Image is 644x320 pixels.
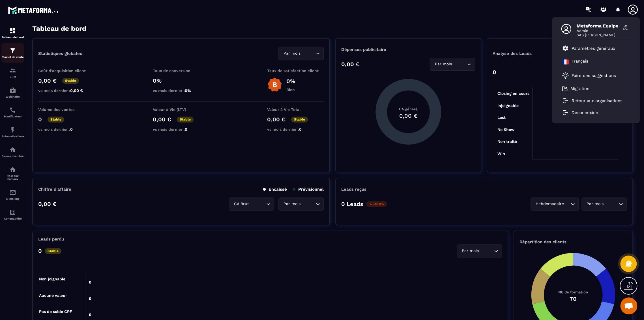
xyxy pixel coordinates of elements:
[1,217,24,220] p: Comptabilité
[1,197,24,200] p: E-mailing
[153,68,209,73] p: Taux de conversion
[1,162,24,185] a: social-networksocial-networkRéseaux Sociaux
[480,248,493,254] input: Search for option
[9,146,16,153] img: automations
[460,248,480,254] span: Par mois
[39,277,65,282] tspan: Non joignable
[9,189,16,196] img: email
[620,297,637,314] a: Mở cuộc trò chuyện
[1,55,24,59] p: Tunnel de vente
[493,51,560,56] p: Analyse des Leads
[1,23,24,43] a: formationformationTableau de bord
[430,58,475,71] div: Search for option
[38,107,95,112] p: Volume des ventes
[39,309,72,314] tspan: Pas de solde CPF
[1,205,24,224] a: accountantaccountantComptabilité
[62,78,79,84] p: Stable
[577,29,619,33] span: Admin
[562,98,622,103] a: Retour aux organisations
[38,88,95,93] p: vs mois dernier :
[153,107,209,112] p: Valeur à Vie (LTV)
[286,87,295,92] p: Bien
[291,117,308,123] p: Stable
[267,107,324,112] p: Valeur à Vie Total
[572,110,598,115] p: Déconnexion
[577,23,619,29] span: Metaforma Equipe
[1,95,24,98] p: Webinaire
[229,197,274,211] div: Search for option
[572,98,622,103] p: Retour aux organisations
[282,201,302,207] span: Par mois
[1,102,24,122] a: schedulerschedulerPlanificateur
[565,201,569,207] input: Search for option
[341,47,475,52] p: Dépenses publicitaire
[299,127,302,132] span: 0
[293,187,324,192] p: Prévisionnel
[1,142,24,162] a: automationsautomationsEspace membre
[366,201,387,207] p: -100%
[341,201,363,207] p: 0 Leads
[1,135,24,138] p: Automatisations
[497,115,505,120] tspan: Lost
[38,51,82,56] p: Statistiques globales
[497,151,505,156] tspan: Win
[1,115,24,118] p: Planificateur
[581,197,627,211] div: Search for option
[177,117,194,123] p: Stable
[70,127,73,132] span: 0
[302,50,314,57] input: Search for option
[1,75,24,78] p: CRM
[1,36,24,39] p: Tableau de bord
[38,116,42,123] p: 0
[585,201,605,207] span: Par mois
[562,45,615,52] a: Paramètres généraux
[497,139,517,144] tspan: Non traité
[278,47,324,60] div: Search for option
[572,46,615,51] p: Paramètres généraux
[9,67,16,74] img: formation
[9,47,16,54] img: formation
[1,43,24,63] a: formationformationTunnel de vente
[457,244,502,257] div: Search for option
[38,187,71,192] p: Chiffre d’affaire
[153,77,209,84] p: 0%
[38,237,64,242] p: Leads perdu
[577,33,619,37] span: SAS [PERSON_NAME]
[263,187,287,192] p: Encaissé
[9,107,16,113] img: scheduler
[48,117,64,123] p: Stable
[8,5,59,15] img: logo
[9,27,16,34] img: formation
[534,201,565,207] span: Hebdomadaire
[1,174,24,181] p: Réseaux Sociaux
[605,201,617,207] input: Search for option
[531,197,579,211] div: Search for option
[562,72,622,79] a: Faire des suggestions
[45,248,61,254] p: Stable
[9,126,16,133] img: automations
[185,127,187,132] span: 0
[153,116,171,123] p: 0,00 €
[267,116,285,123] p: 0,00 €
[282,50,302,57] span: Par mois
[278,197,324,211] div: Search for option
[267,127,324,132] p: vs mois dernier :
[39,293,67,297] tspan: Aucune valeur
[9,209,16,216] img: accountant
[562,86,589,91] a: Migration
[341,187,366,192] p: Leads reçus
[70,88,83,93] span: 0,00 €
[286,78,295,85] p: 0%
[9,87,16,94] img: automations
[570,86,589,91] p: Migration
[153,127,209,132] p: vs mois dernier :
[38,77,57,84] p: 0,00 €
[153,88,209,93] p: vs mois dernier :
[38,248,42,254] p: 0
[233,201,250,207] span: CA Brut
[38,68,95,73] p: Coût d'acquisition client
[38,127,95,132] p: vs mois dernier :
[38,201,57,207] p: 0,00 €
[497,91,529,96] tspan: Closing en cours
[9,166,16,173] img: social-network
